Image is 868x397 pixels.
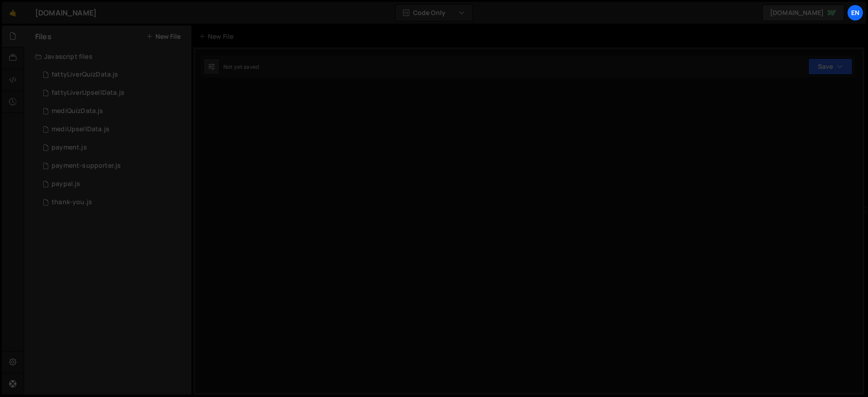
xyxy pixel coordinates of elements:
div: paypal.js [52,180,80,188]
div: 16956/46701.js [35,120,191,139]
div: 16956/46565.js [35,84,191,102]
div: 16956/46550.js [35,175,191,193]
a: [DOMAIN_NAME] [762,5,844,21]
div: Javascript files [24,47,191,66]
div: Not yet saved [223,63,259,71]
div: 16956/46524.js [35,193,191,211]
div: 16956/46551.js [35,139,191,157]
div: payment-supporter.js [52,162,121,170]
a: 🤙 [2,2,24,24]
button: New File [146,33,181,40]
div: 16956/46552.js [35,157,191,175]
div: 16956/46566.js [35,66,191,84]
: 16956/46700.js [35,102,191,120]
div: fattyLiverQuizData.js [52,71,118,79]
div: mediUpsellData.js [52,125,109,134]
div: mediQuizData.js [52,107,103,115]
div: payment.js [52,144,87,152]
div: fattyLiverUpsellData.js [52,89,124,97]
button: Save [808,58,852,75]
div: New File [199,32,237,41]
a: En [847,5,863,21]
div: thank-you.js [52,198,92,206]
div: [DOMAIN_NAME] [35,7,97,18]
button: Code Only [396,5,472,21]
h2: Files [35,31,52,41]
